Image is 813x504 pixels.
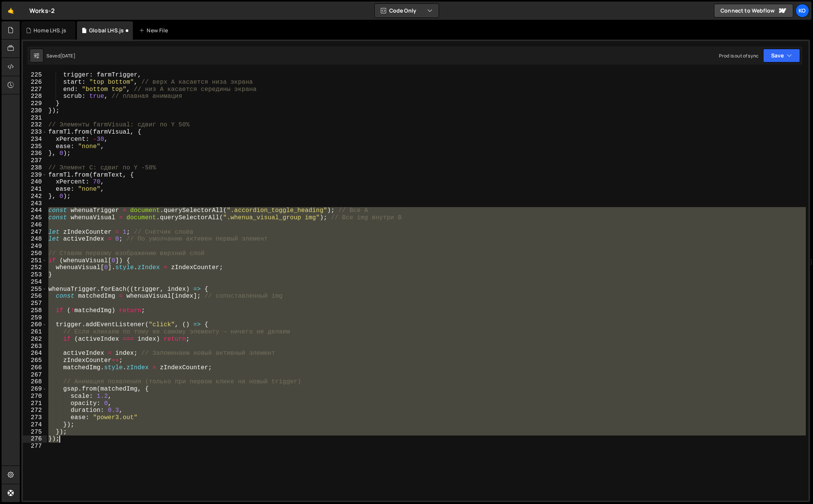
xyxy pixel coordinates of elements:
a: 🤙 [2,2,20,20]
div: 249 [23,243,47,250]
div: 250 [23,250,47,257]
div: 244 [23,207,47,214]
div: New File [139,27,171,34]
div: 242 [23,193,47,200]
button: Save [763,49,800,62]
div: [DATE] [60,53,75,59]
div: 239 [23,172,47,179]
div: 228 [23,93,47,100]
div: 225 [23,72,47,79]
div: 231 [23,115,47,122]
div: 269 [23,386,47,393]
div: 234 [23,136,47,143]
div: 232 [23,121,47,129]
div: 258 [23,307,47,314]
div: 273 [23,414,47,421]
div: 226 [23,79,47,86]
div: 252 [23,264,47,271]
a: Connect to Webflow [714,4,793,18]
div: 260 [23,321,47,329]
div: 264 [23,350,47,357]
button: Code Only [375,4,439,18]
div: 274 [23,421,47,429]
div: Home LHS.js [34,27,66,34]
div: 270 [23,393,47,400]
div: 259 [23,314,47,322]
div: 251 [23,257,47,265]
div: 276 [23,435,47,443]
div: 227 [23,86,47,93]
div: 263 [23,343,47,350]
div: Prod is out of sync [719,53,759,59]
div: 246 [23,222,47,229]
a: Ko [795,4,809,18]
div: 267 [23,372,47,379]
div: 262 [23,336,47,343]
div: 255 [23,286,47,293]
div: 245 [23,214,47,222]
div: 254 [23,279,47,286]
div: 256 [23,293,47,300]
div: Saved [46,53,75,59]
div: 257 [23,300,47,307]
div: 238 [23,164,47,172]
div: 229 [23,100,47,107]
div: 268 [23,378,47,386]
div: 275 [23,429,47,436]
div: 247 [23,229,47,236]
div: Global LHS.js [89,27,124,34]
div: 271 [23,400,47,407]
div: 266 [23,364,47,372]
div: 241 [23,186,47,193]
div: 265 [23,357,47,364]
div: 248 [23,236,47,243]
div: 236 [23,150,47,157]
div: 261 [23,329,47,336]
div: Works-2 [29,6,55,15]
div: 237 [23,157,47,164]
div: 277 [23,443,47,450]
div: 233 [23,129,47,136]
div: 230 [23,107,47,115]
div: 235 [23,143,47,150]
div: 243 [23,200,47,207]
div: 253 [23,271,47,279]
div: 272 [23,407,47,414]
div: 240 [23,179,47,186]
